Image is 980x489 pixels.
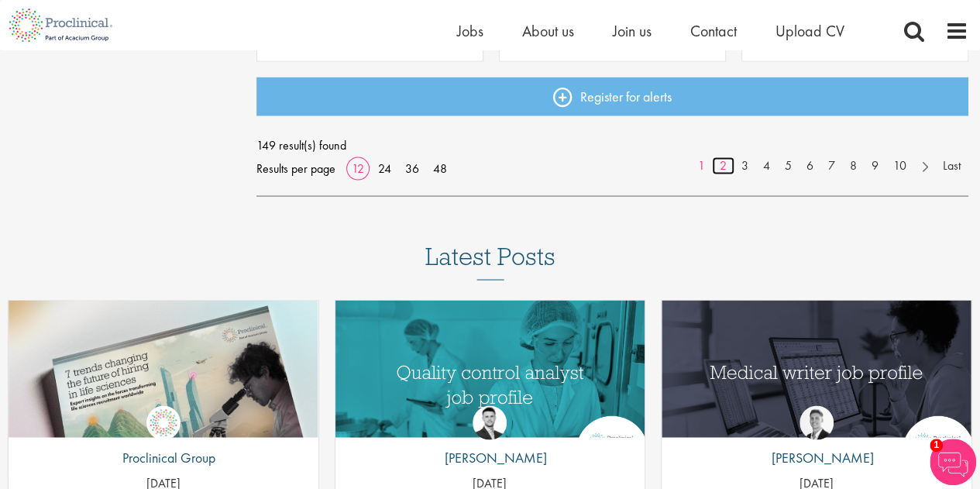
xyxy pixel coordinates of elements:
a: Joshua Godden [PERSON_NAME] [433,405,547,475]
a: Proclinical Group Proclinical Group [111,405,215,475]
a: Link to a post [9,300,318,437]
span: Results per page [256,157,335,180]
a: 36 [400,160,425,176]
a: Link to a post [662,300,971,437]
a: 1 [690,157,713,174]
a: Upload CV [775,21,844,41]
a: About us [522,21,574,41]
h3: Latest Posts [425,243,555,280]
a: 7 [820,157,843,174]
a: Contact [690,21,737,41]
span: 149 result(s) found [256,133,968,157]
a: 12 [346,160,370,176]
img: Medical writer job profile [662,300,971,461]
img: quality control analyst job profile [335,300,645,461]
a: Jobs [457,21,483,41]
a: 9 [864,157,886,174]
a: Join us [613,21,652,41]
a: Register for alerts [256,77,968,115]
p: [PERSON_NAME] [759,447,873,467]
p: [PERSON_NAME] [433,447,547,467]
a: 3 [734,157,756,174]
a: 24 [373,160,397,176]
a: 8 [842,157,865,174]
span: 1 [930,439,943,452]
a: 10 [885,157,914,174]
a: 5 [777,157,799,174]
a: 4 [755,157,778,174]
img: Proclinical: Life sciences hiring trends report 2025 [9,300,318,474]
a: Last [935,157,968,174]
img: George Watson [799,405,834,439]
a: 2 [712,157,734,174]
a: Link to a post [335,300,645,437]
img: Proclinical Group [146,405,181,439]
a: 6 [799,157,821,174]
img: Chatbot [930,439,976,485]
a: George Watson [PERSON_NAME] [759,405,873,475]
img: Joshua Godden [473,405,507,439]
a: 48 [428,160,452,176]
p: Proclinical Group [111,447,215,467]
